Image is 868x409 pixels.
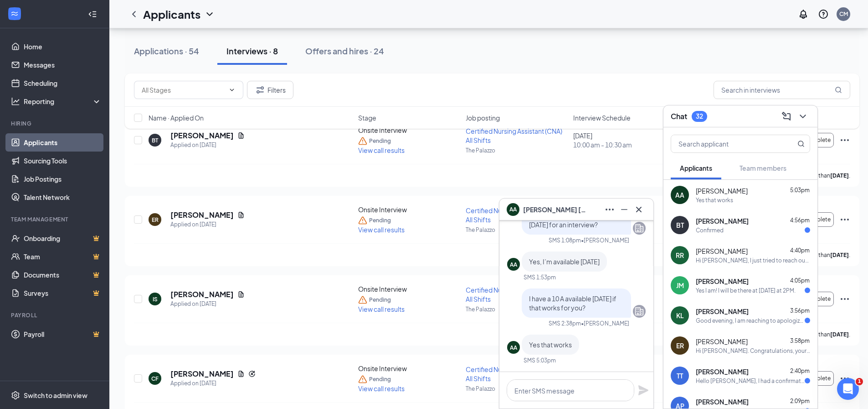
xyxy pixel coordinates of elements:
svg: Warning [358,375,367,384]
div: Yes I am! I will be there at [DATE] at 2PM. [696,287,796,294]
span: Name · Applied On [149,113,204,122]
a: Job Postings [24,170,102,188]
h5: [PERSON_NAME] [170,369,234,379]
svg: MagnifyingGlass [797,140,805,147]
span: 5:03pm [790,187,810,194]
div: ER [676,341,684,350]
input: All Stages [142,85,225,95]
span: [PERSON_NAME] [696,216,749,225]
span: Pending [369,216,391,225]
a: Messages [24,56,102,74]
div: Hi [PERSON_NAME]. Congratulations, your meeting with The Palazzo for Certified Nursing Assistant ... [696,347,810,355]
svg: Reapply [248,370,256,378]
svg: Warning [358,216,367,225]
svg: Analysis [11,97,20,106]
span: 3:56pm [790,307,810,314]
h5: [PERSON_NAME] [170,289,234,299]
div: BT [152,136,158,144]
div: Applications · 54 [134,45,199,57]
a: OnboardingCrown [24,229,102,247]
svg: Document [237,211,245,219]
div: Onsite Interview [358,205,460,214]
span: 4:40pm [790,247,810,254]
div: Onsite Interview [358,284,460,294]
div: Offers and hires · 24 [305,45,384,57]
span: Stage [358,113,376,122]
span: View call results [358,384,405,393]
span: Yes, I’m available [DATE] [529,257,600,266]
span: 2:09pm [790,398,810,404]
svg: Company [634,223,645,234]
span: Certified Nursing Assistant (CNA) All Shifts [466,286,562,303]
div: Switch to admin view [24,391,87,400]
a: Scheduling [24,74,102,92]
div: Applied on [DATE] [170,220,245,229]
span: [PERSON_NAME] [696,277,749,286]
div: Confirmed [696,226,724,234]
a: SurveysCrown [24,284,102,302]
div: BT [676,220,684,230]
a: Home [24,37,102,56]
button: Cross [632,202,646,217]
button: Plane [638,385,649,396]
div: JM [676,281,684,290]
b: [DATE] [830,172,849,179]
div: Yes that works [696,196,733,204]
iframe: Intercom live chat [837,378,859,400]
p: The Palazzo [466,385,568,393]
svg: ChevronDown [204,9,215,20]
span: [PERSON_NAME] [696,307,749,316]
div: ER [152,216,159,224]
div: KL [676,311,684,320]
svg: Ellipses [839,214,850,225]
div: SMS 5:03pm [524,357,556,364]
a: Talent Network [24,188,102,206]
input: Search applicant [671,135,779,152]
button: Filter Filters [247,81,293,99]
div: SMS 1:53pm [524,273,556,281]
h5: [PERSON_NAME] [170,210,234,220]
div: SMS 2:38pm [549,320,581,327]
button: Minimize [617,202,632,217]
span: • [PERSON_NAME] [581,236,629,244]
span: Pending [369,136,391,146]
a: TeamCrown [24,247,102,266]
a: Applicants [24,133,102,152]
div: IS [153,295,158,303]
svg: ComposeMessage [781,111,792,122]
div: RR [676,251,684,260]
span: [PERSON_NAME] [PERSON_NAME] [523,204,587,215]
svg: Ellipses [604,204,615,215]
div: AA [510,261,517,268]
span: 3:58pm [790,337,810,344]
span: [PERSON_NAME] [696,337,748,346]
span: • [PERSON_NAME] [581,320,629,327]
svg: Document [237,291,245,298]
svg: Settings [11,391,20,400]
p: The Palazzo [466,147,568,154]
svg: Ellipses [839,373,850,384]
div: Good evening, I am reaching to apologize for missing the interview. I want to clarify I did work ... [696,317,805,325]
div: 32 [696,112,703,120]
span: Team members [740,164,786,172]
span: Certified Nursing Assistant (CNA) All Shifts [466,206,562,224]
svg: Cross [633,204,644,215]
span: 2:40pm [790,367,810,374]
span: Yes that works [529,341,572,349]
span: 10:00 am - 10:30 am [573,140,675,149]
p: The Palazzo [466,305,568,313]
svg: QuestionInfo [818,9,829,20]
svg: MagnifyingGlass [835,86,842,94]
div: AA [510,344,517,351]
svg: Ellipses [839,294,850,304]
svg: ChevronLeft [128,9,139,20]
span: Interview Schedule [573,113,631,122]
div: SMS 1:08pm [549,236,581,244]
svg: WorkstreamLogo [10,9,19,18]
div: Onsite Interview [358,364,460,373]
b: [DATE] [830,252,849,258]
input: Search in interviews [714,81,850,99]
button: ComposeMessage [779,109,794,124]
div: Hi [PERSON_NAME], I just tried to reach out to you to follow up on your interview with [PERSON_NA... [696,257,810,264]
